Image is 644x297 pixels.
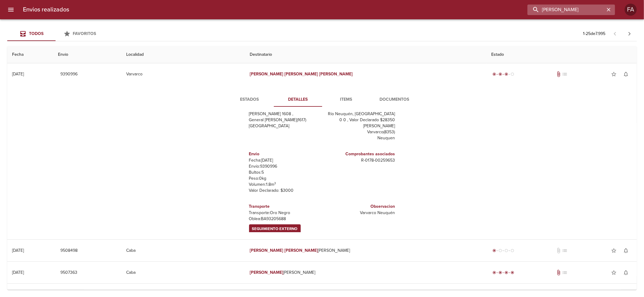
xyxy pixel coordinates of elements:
td: [PERSON_NAME] [245,262,486,283]
em: [PERSON_NAME] [250,270,283,275]
span: radio_button_checked [511,271,514,274]
div: FA [625,4,637,16]
span: radio_button_checked [492,249,496,252]
span: star_border [611,248,617,254]
span: No tiene documentos adjuntos [556,248,562,254]
span: Documentos [374,96,415,103]
span: 9390996 [60,71,78,78]
span: radio_button_checked [505,72,508,76]
span: radio_button_unchecked [498,249,502,252]
th: Destinatario [245,46,486,63]
button: 9508498 [58,245,80,256]
div: Tabs detalle de guia [226,92,419,107]
div: Abrir información de usuario [625,4,637,16]
span: radio_button_checked [505,271,508,274]
button: menu [4,2,18,17]
p: [PERSON_NAME] 1608 , [249,111,320,117]
h6: Envio [249,151,320,157]
button: Activar notificaciones [620,245,632,257]
span: radio_button_unchecked [511,249,514,252]
button: Agregar a favoritos [608,245,620,257]
div: [DATE] [12,248,24,253]
span: notifications_none [623,71,629,77]
span: Favoritos [73,31,96,36]
p: Volumen: 1.8 m [249,182,320,188]
input: buscar [527,5,605,15]
em: [PERSON_NAME] [284,248,318,253]
p: R - 0178 - 00259653 [325,157,395,163]
h6: Envios realizados [23,5,69,14]
button: Agregar a favoritos [608,68,620,80]
h6: Observacion [325,203,395,210]
td: Varvarco [121,63,245,85]
span: radio_button_checked [498,72,502,76]
span: radio_button_checked [498,271,502,274]
p: Peso: 0 kg [249,175,320,182]
span: Tiene documentos adjuntos [556,270,562,276]
span: No tiene pedido asociado [562,270,568,276]
h6: Transporte [249,203,320,210]
th: Localidad [121,46,245,63]
div: En viaje [491,71,515,77]
span: Pagina siguiente [622,27,637,41]
div: Entregado [491,270,515,276]
span: Items [326,96,367,103]
div: [DATE] [12,270,24,275]
th: Fecha [7,46,53,63]
p: General [PERSON_NAME] ( 1617 ) [249,117,320,123]
span: Todos [29,31,43,36]
p: Neuquen [325,135,395,141]
td: Caba [121,262,245,283]
span: radio_button_unchecked [505,249,508,252]
span: radio_button_checked [492,72,496,76]
em: [PERSON_NAME] [250,71,283,77]
th: Envio [53,46,121,63]
span: star_border [611,71,617,77]
div: Tabs Envios [7,27,104,41]
h6: Comprobantes asociados [325,151,395,157]
p: 1 - 25 de 7.995 [583,31,605,37]
div: Generado [491,248,515,254]
span: notifications_none [623,248,629,254]
p: Fecha: [DATE] [249,157,320,163]
p: Varvarco ( 8353 ) [325,129,395,135]
p: Transporte: Oro Negro [249,210,320,216]
span: 9507363 [60,269,77,276]
button: Activar notificaciones [620,68,632,80]
span: Estados [229,96,270,103]
p: Valor Declarado: $ 3000 [249,188,320,194]
button: 9507363 [58,267,80,278]
button: Activar notificaciones [620,267,632,279]
em: [PERSON_NAME] [319,71,353,77]
span: Pagina anterior [608,30,622,36]
td: Caba [121,240,245,261]
sup: 3 [274,181,276,185]
span: No tiene pedido asociado [562,71,568,77]
p: Varvarco Neuquén [325,210,395,216]
button: 9390996 [58,69,80,80]
span: Detalles [277,96,319,103]
p: [GEOGRAPHIC_DATA] [249,123,320,129]
td: [PERSON_NAME] [245,240,486,261]
span: Seguimiento Externo [252,226,298,232]
span: notifications_none [623,270,629,276]
p: Río Neuquén, [GEOGRAPHIC_DATA] 0 0 , Valor Declarado $28350 [PERSON_NAME] [325,111,395,129]
span: radio_button_checked [492,271,496,274]
p: Bultos: 5 [249,169,320,175]
em: [PERSON_NAME] [250,248,283,253]
span: No tiene pedido asociado [562,248,568,254]
th: Estado [486,46,637,63]
em: [PERSON_NAME] [284,71,318,77]
span: 9508498 [60,247,78,254]
button: Agregar a favoritos [608,267,620,279]
p: Oblea: BA93205688 [249,216,320,222]
span: Tiene documentos adjuntos [556,71,562,77]
span: star_border [611,270,617,276]
a: Seguimiento Externo [249,224,301,234]
div: [DATE] [12,71,24,77]
span: radio_button_unchecked [511,72,514,76]
p: Envío: 9390996 [249,163,320,169]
